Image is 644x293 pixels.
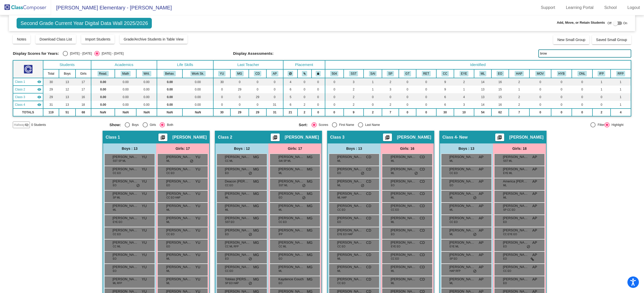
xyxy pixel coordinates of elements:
[529,93,551,101] td: 0
[495,134,504,141] button: Print Students Details
[17,37,26,41] span: Notes
[416,69,437,78] th: Retained
[43,69,59,78] th: Total
[399,86,416,93] td: 0
[399,109,416,116] td: 0
[592,101,611,109] td: 0
[136,101,157,109] td: 0.00
[283,86,298,93] td: 6
[283,109,298,116] td: 21
[37,80,41,84] mat-icon: visibility
[537,4,559,12] a: Support
[491,86,509,93] td: 15
[404,71,411,76] button: GT
[474,78,491,86] td: 14
[491,78,509,86] td: 16
[230,69,249,78] th: Monica Gomez
[474,93,491,101] td: 13
[538,49,631,58] input: Search...
[299,122,484,127] mat-radio-group: Select an option
[268,143,321,154] div: Girls: 17
[37,95,41,99] mat-icon: visibility
[592,35,631,44] button: Saved Small Group
[59,101,76,109] td: 13
[493,143,546,154] div: Girls: 18
[266,78,283,86] td: 0
[399,101,416,109] td: 0
[266,69,283,78] th: Alondra Perez
[106,135,120,140] span: Class 1
[13,109,43,116] td: TOTALS
[384,135,390,142] mat-icon: picture_as_pdf
[285,135,319,140] span: [PERSON_NAME]
[213,93,230,101] td: 0
[312,109,325,116] td: 0
[422,71,431,76] button: RET
[15,79,25,84] span: Class 1
[416,101,437,109] td: 0
[312,101,325,109] td: 0
[298,93,312,101] td: 0
[325,69,344,78] th: 504 Plan
[14,123,24,127] span: Hallway
[364,86,382,93] td: 1
[76,93,91,101] td: 16
[611,78,631,86] td: 1
[17,18,152,29] span: Second Grade Current Year Digital Data Wall 2025/2026
[120,35,188,44] button: Grade/Archive Students in Table View
[529,69,551,78] th: Moving Next Year
[491,93,509,101] td: 15
[182,93,213,101] td: 0.00
[115,93,136,101] td: 0.00
[325,93,344,101] td: 0
[91,78,115,86] td: 0.00
[148,123,156,127] div: Girls
[611,93,631,101] td: 1
[81,35,115,44] button: Import Students
[166,154,192,159] span: [PERSON_NAME]
[592,78,611,86] td: 1
[157,109,183,116] td: NaN
[509,101,529,109] td: 2
[113,154,138,159] span: [PERSON_NAME]
[218,135,232,140] span: Class 2
[592,69,611,78] th: Initial Fluent English Proficient
[43,78,59,86] td: 30
[474,109,491,116] td: 54
[551,69,572,78] th: Hybrid
[51,4,172,12] span: [PERSON_NAME] Elementary - [PERSON_NAME]
[364,101,382,109] td: 0
[491,69,509,78] th: English Only, IFEP, LFEP
[236,71,244,76] button: MG
[509,93,529,101] td: 2
[43,60,91,69] th: Students
[416,86,437,93] td: 0
[249,86,266,93] td: 0
[416,93,437,101] td: 0
[230,101,249,109] td: 0
[509,78,529,86] td: 2
[509,135,543,140] span: [PERSON_NAME]
[611,109,631,116] td: 4
[157,93,183,101] td: 0.00
[344,78,364,86] td: 3
[76,78,91,86] td: 17
[13,93,43,101] td: Claudine Dumais - No Class Name
[344,69,364,78] th: Student Study Team
[136,93,157,101] td: 0.00
[278,154,304,159] span: [PERSON_NAME]
[592,93,611,101] td: 0
[230,109,249,116] td: 29
[416,109,437,116] td: 0
[382,101,399,109] td: 2
[611,69,631,78] th: Reclassified Fluent English Proficient
[382,86,399,93] td: 3
[157,60,213,69] th: Life Skills
[344,101,364,109] td: 2
[592,86,611,93] td: 1
[312,86,325,93] td: 0
[497,135,503,142] mat-icon: picture_as_pdf
[249,69,266,78] th: Claudine Dumais
[115,101,136,109] td: 0.00
[25,123,29,127] mat-icon: visibility_off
